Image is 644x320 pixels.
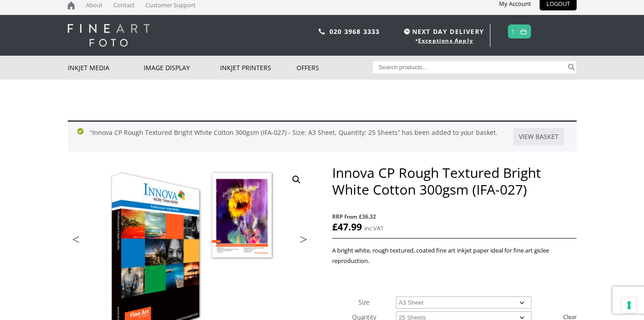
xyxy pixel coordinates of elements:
img: basket.svg [520,29,527,34]
h1: Innova CP Rough Textured Bright White Cotton 300gsm (IFA-027) [332,164,576,198]
a: Inkjet Printers [220,56,296,80]
img: time.svg [404,29,410,34]
span: NEXT DAY DELIVERY [402,26,484,37]
p: A bright white, rough textured, coated fine art inkjet paper ideal for fine art giclee reproduction. [332,245,576,266]
a: 020 3968 3333 [329,27,380,36]
a: Exceptions Apply [418,37,473,44]
span: £ [332,220,338,233]
label: Size [358,298,370,306]
a: Offers [296,56,373,80]
div: “Innova CP Rough Textured Bright White Cotton 300gsm (IFA-027) - Size: A3 Sheet, Quantity: 25 She... [68,120,577,152]
img: logo-white.svg [68,24,150,47]
a: Inkjet Media [68,56,144,80]
button: Your consent preferences for tracking technologies [621,297,637,313]
img: phone.svg [319,29,325,34]
a: 1 [511,25,515,38]
span: RRP from £36.32 [332,211,576,222]
a: Image Display [144,56,220,80]
a: View basket [513,128,564,145]
bdi: 47.99 [332,220,362,233]
button: Search [566,61,577,73]
input: Search products… [373,61,566,73]
a: View full-screen image gallery [288,172,305,188]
